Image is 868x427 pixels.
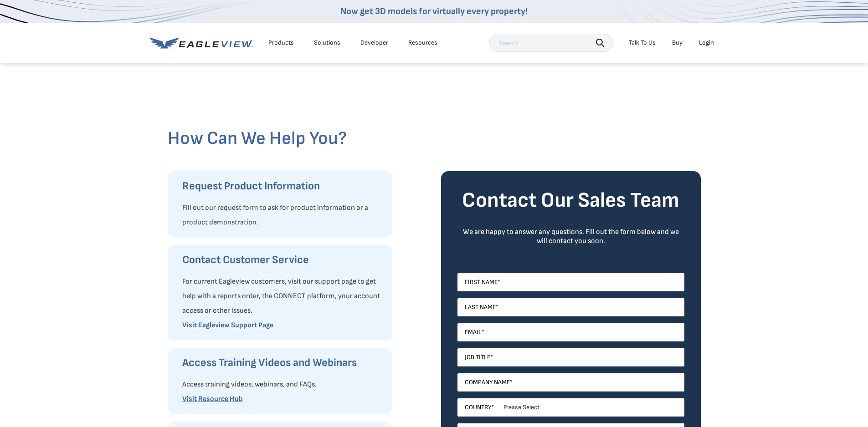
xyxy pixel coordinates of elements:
[340,6,528,17] a: Now get 3D models for virtually every property!
[268,39,294,47] div: Products
[182,253,383,267] h3: Contact Customer Service
[314,39,340,47] div: Solutions
[182,201,383,230] p: Fill out our request form to ask for product information or a product demonstration.
[182,179,383,193] h3: Request Product Information
[699,39,714,47] div: Login
[182,395,243,403] a: Visit Resource Hub
[182,356,383,370] h3: Access Training Videos and Webinars
[182,321,273,330] a: Visit Eagleview Support Page
[629,39,656,47] div: Talk To Us
[408,39,437,47] div: Resources
[360,39,388,47] a: Developer
[489,34,613,52] input: Search
[457,228,684,246] div: We are happy to answer any questions. Fill out the form below and we will contact you soon.
[462,188,679,213] strong: Contact Our Sales Team
[182,274,383,318] p: For current Eagleview customers, visit our support page to get help with a reports order, the CON...
[672,39,683,47] a: Buy
[182,377,383,392] p: Access training videos, webinars, and FAQs.
[168,127,701,149] h2: How Can We Help You?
